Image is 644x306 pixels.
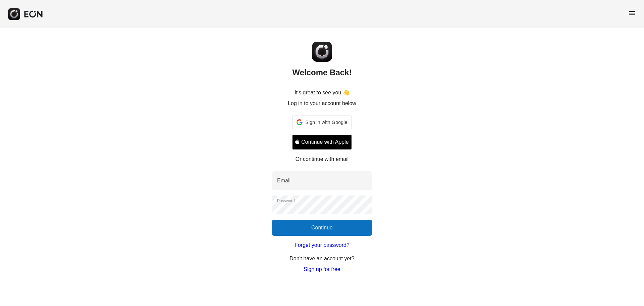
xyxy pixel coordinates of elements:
[288,99,356,107] p: Log in to your account below
[289,255,354,263] p: Don't have an account yet?
[294,241,350,249] a: Forget your password?
[277,198,295,204] label: Password
[305,118,347,126] span: Sign in with Google
[277,177,290,185] label: Email
[292,116,352,129] div: Sign in with Google
[292,134,352,150] button: Signin with apple ID
[304,265,340,273] a: Sign up for free
[294,89,350,97] p: It's great to see you 👋
[272,220,372,236] button: Continue
[296,155,348,163] p: Or continue with email
[292,67,352,78] h2: Welcome Back!
[628,9,636,17] span: menu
